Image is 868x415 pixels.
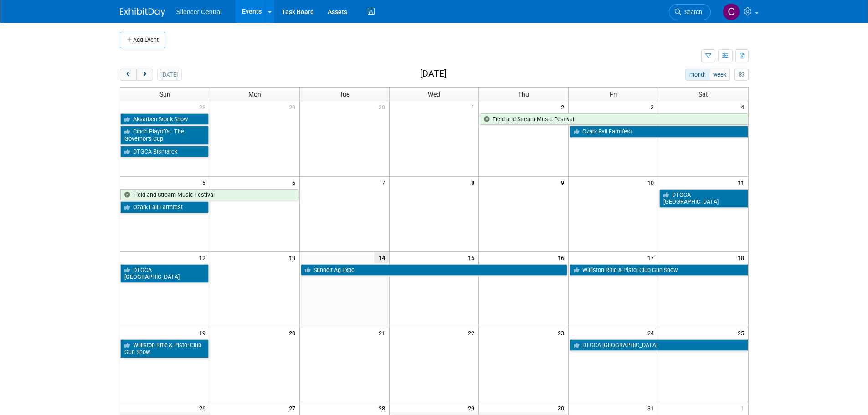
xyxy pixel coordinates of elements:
[428,91,440,98] span: Wed
[378,402,389,414] span: 28
[610,91,617,98] span: Fri
[560,101,568,113] span: 2
[709,69,730,81] button: week
[288,101,299,113] span: 29
[120,126,209,144] a: Cinch Playoffs - The Governor’s Cup
[647,402,658,414] span: 31
[470,177,478,188] span: 8
[685,69,709,81] button: month
[378,327,389,338] span: 21
[699,91,708,98] span: Sat
[120,146,209,158] a: DTGCA Bismarck
[570,126,748,138] a: Ozark Fall Farmfest
[570,264,748,276] a: Williston Rifle & Pistol Club Gun Show
[560,177,568,188] span: 9
[339,91,349,98] span: Tue
[647,177,658,188] span: 10
[301,264,568,276] a: Sunbelt Ag Expo
[659,189,748,208] a: DTGCA [GEOGRAPHIC_DATA]
[669,4,711,20] a: Search
[201,177,210,188] span: 5
[288,402,299,414] span: 27
[198,402,210,414] span: 26
[120,8,165,17] img: ExhibitDay
[470,101,478,113] span: 1
[248,91,261,98] span: Mon
[378,101,389,113] span: 30
[480,113,748,125] a: Field and Stream Music Festival
[737,177,748,188] span: 11
[467,252,478,263] span: 15
[681,9,702,15] span: Search
[120,201,209,213] a: Ozark Fall Farmfest
[374,252,389,263] span: 14
[288,327,299,338] span: 20
[120,339,209,358] a: Williston Rifle & Pistol Club Gun Show
[647,327,658,338] span: 24
[557,252,568,263] span: 16
[381,177,389,188] span: 7
[739,72,745,78] i: Personalize Calendar
[518,91,529,98] span: Thu
[647,252,658,263] span: 17
[120,264,209,283] a: DTGCA [GEOGRAPHIC_DATA]
[723,3,740,20] img: Cade Cox
[467,327,478,338] span: 22
[650,101,658,113] span: 3
[198,327,210,338] span: 19
[737,327,748,338] span: 25
[557,402,568,414] span: 30
[734,69,748,81] button: myCustomButton
[120,32,165,48] button: Add Event
[570,339,748,351] a: DTGCA [GEOGRAPHIC_DATA]
[467,402,478,414] span: 29
[740,101,748,113] span: 4
[120,189,298,201] a: Field and Stream Music Festival
[288,252,299,263] span: 13
[420,69,447,79] h2: [DATE]
[737,252,748,263] span: 18
[198,252,210,263] span: 12
[176,8,222,15] span: Silencer Central
[291,177,299,188] span: 6
[740,402,748,414] span: 1
[557,327,568,338] span: 23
